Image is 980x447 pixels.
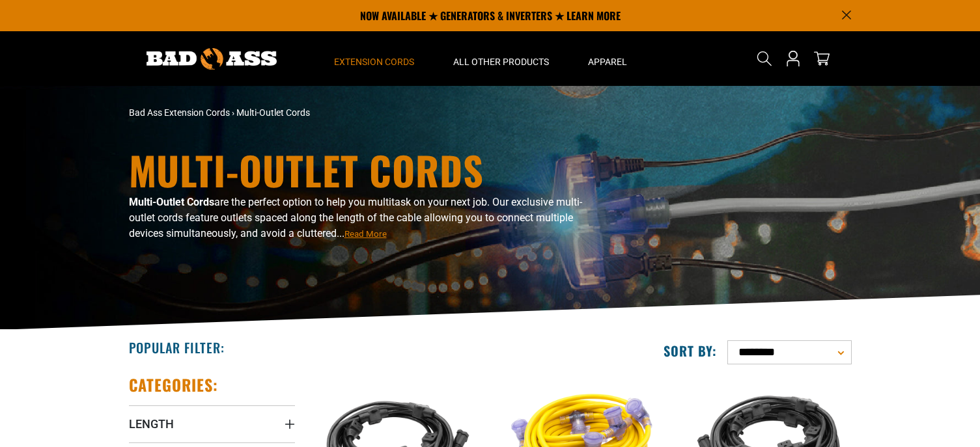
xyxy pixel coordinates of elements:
span: are the perfect option to help you multitask on your next job. Our exclusive multi-outlet cords f... [129,196,582,239]
summary: Search [754,48,775,69]
summary: Length [129,405,295,442]
span: Read More [344,229,387,239]
span: Extension Cords [334,56,414,68]
span: › [232,107,234,118]
summary: All Other Products [434,31,568,86]
span: All Other Products [453,56,549,68]
h1: Multi-Outlet Cords [129,150,604,189]
h2: Popular Filter: [129,339,225,356]
a: Bad Ass Extension Cords [129,107,230,118]
nav: breadcrumbs [129,106,604,120]
span: Apparel [588,56,627,68]
h2: Categories: [129,375,219,395]
summary: Extension Cords [315,31,434,86]
summary: Apparel [568,31,647,86]
b: Multi-Outlet Cords [129,196,214,208]
label: Sort by: [664,342,717,359]
span: Multi-Outlet Cords [236,107,310,118]
img: Bad Ass Extension Cords [147,48,277,70]
span: Length [129,416,174,431]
